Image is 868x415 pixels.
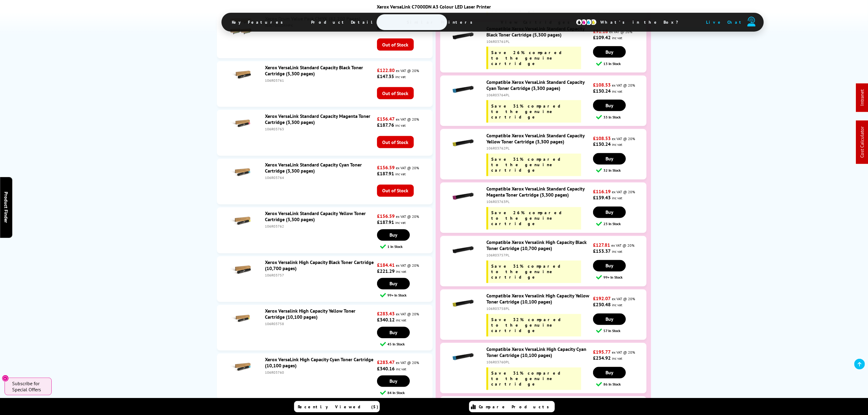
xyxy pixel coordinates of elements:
[265,78,376,83] div: 106R03761
[230,259,252,281] img: Xerox Versalink High Capacity Black Toner Cartridge (10,700 pages)
[491,371,567,387] span: Save 31% compared to the genuine cartridge
[596,275,646,280] div: 99+ In Stock
[593,88,611,94] strong: £130.24
[265,176,376,180] div: 106R03764
[469,401,555,412] a: Compare Products
[747,17,756,26] img: user-headset-duotone.svg
[492,14,585,30] span: View Cartridges
[395,74,406,79] span: inc vat
[380,341,432,347] div: 45 In Stock
[479,404,553,410] span: Compare Products
[265,224,376,229] div: 106R03762
[453,132,474,154] img: Compatible Xerox VersaLink Standard Capacity Yellow Toner Cartridge (3,300 pages)
[491,157,567,173] span: Save 31% compared to the genuine cartridge
[486,132,585,145] a: Compatible Xerox VersaLink Standard Capacity Yellow Toner Cartridge (3,300 pages)
[230,211,252,232] img: Xerox VersaLink Standard Capacity Yellow Toner Cartridge (3,300 pages)
[491,50,568,66] span: Save 26% compared to the genuine cartridge
[593,242,610,248] strong: £127.81
[230,162,252,183] img: Xerox VersaLink Standard Capacity Cyan Toner Cartridge (3,300 pages)
[221,4,647,10] div: Xerox VersaLink C7000DN A3 Colour LED Laser Printer
[486,200,592,204] div: 106R03763PL
[380,293,432,298] div: 99+ In Stock
[396,68,419,73] span: ex VAT @ 20%
[593,355,611,361] strong: £234.92
[377,171,394,177] strong: £187.91
[377,268,395,274] strong: £221.29
[377,366,395,372] strong: £340.16
[453,293,474,314] img: Compatible Xerox Versalink High Capacity Yellow Toner Cartridge (10,100 pages)
[486,293,589,305] a: Compatible Xerox Versalink High Capacity Yellow Toner Cartridge (10,100 pages)
[593,135,611,141] strong: £108.53
[491,103,567,120] span: Save 31% compared to the genuine cartridge
[377,122,394,128] strong: £187.76
[596,328,646,334] div: 57 In Stock
[576,19,597,26] img: cmyk-icon.svg
[265,64,363,77] a: Xerox VersaLink Standard Capacity Black Toner Cartridge (5,300 pages)
[3,192,9,223] span: Product Finder
[596,382,646,387] div: 86 In Stock
[377,116,395,122] strong: £156.47
[593,34,611,40] strong: £109.42
[612,297,635,301] span: ex VAT @ 20%
[612,83,635,87] span: ex VAT @ 20%
[859,90,865,106] a: Intranet
[593,82,611,88] strong: £108.53
[389,232,397,238] span: Buy
[265,259,374,272] a: Xerox Versalink High Capacity Black Toner Cartridge (10,700 pages)
[380,244,432,250] div: 1 In Stock
[396,318,406,323] span: inc vat
[265,273,376,278] div: 106R03757
[230,64,252,86] img: Xerox VersaLink Standard Capacity Black Toner Cartridge (5,300 pages)
[596,61,646,67] div: 13 In Stock
[593,349,611,355] strong: £195.77
[612,303,622,307] span: inc vat
[395,172,406,177] span: inc vat
[486,146,592,151] div: 106R03762PL
[453,79,474,100] img: Compatible Xerox VersaLink Standard Capacity Cyan Toner Cartridge (3,300 pages)
[380,390,432,396] div: 84 In Stock
[612,89,622,94] span: inc vat
[12,380,46,393] span: Subscribe for Special Offers
[606,263,613,269] span: Buy
[612,142,622,147] span: inc vat
[612,356,622,361] span: inc vat
[396,312,419,317] span: ex VAT @ 20%
[377,219,394,225] strong: £187.91
[453,186,474,207] img: Compatible Xerox VersaLink Standard Capacity Magenta Toner Cartridge (3,300 pages)
[230,308,252,329] img: Xerox Versalink High Capacity Yellow Toner Cartridge (10,100 pages)
[706,19,744,25] span: Live Chat
[612,350,635,355] span: ex VAT @ 20%
[593,302,611,308] strong: £230.48
[486,360,592,365] div: 106R03760PL
[486,253,592,258] div: 106R03757PL
[612,136,635,141] span: ex VAT @ 20%
[377,87,414,99] span: Out of Stock
[377,67,395,73] strong: £122.80
[606,370,613,376] span: Buy
[486,307,592,311] div: 106R03758PL
[377,311,395,317] strong: £283.43
[486,186,585,198] a: Compatible Xerox VersaLink Standard Capacity Magenta Toner Cartridge (3,300 pages)
[265,211,366,223] a: Xerox VersaLink Standard Capacity Yellow Toner Cartridge (3,300 pages)
[377,185,414,197] span: Out of Stock
[859,127,865,158] a: Cost Calculator
[223,15,296,29] span: Key Features
[389,378,397,384] span: Buy
[491,264,567,280] span: Save 31% compared to the genuine cartridge
[491,317,567,334] span: Save 32% compared to the genuine cartridge
[593,296,611,302] strong: £192.07
[377,39,414,51] span: Out of Stock
[486,39,592,44] div: 106R03761PL
[302,15,391,29] span: Product Details
[606,49,613,55] span: Buy
[593,195,611,201] strong: £139.43
[265,113,370,125] a: Xerox VersaLink Standard Capacity Magenta Toner Cartridge (3,300 pages)
[453,26,474,47] img: Compatible Xerox VersaLink Standard Capacity Black Toner Cartridge (5,300 pages)
[486,346,586,358] a: Compatible Xerox VersaLink High Capacity Cyan Toner Cartridge (10,100 pages)
[265,308,355,320] a: Xerox Versalink High Capacity Yellow Toner Cartridge (10,100 pages)
[396,269,406,274] span: inc vat
[396,214,419,219] span: ex VAT @ 20%
[377,317,395,323] strong: £340.12
[389,330,397,336] span: Buy
[612,36,622,40] span: inc vat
